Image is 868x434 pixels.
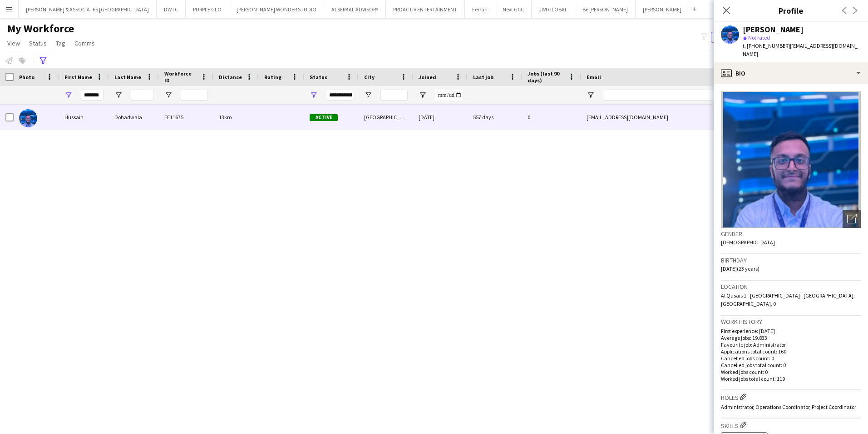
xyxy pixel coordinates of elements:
[364,74,375,81] span: City
[721,283,861,291] h3: Location
[114,74,141,81] span: Last Name
[581,105,763,130] div: [EMAIL_ADDRESS][DOMAIN_NAME]
[743,25,804,34] div: [PERSON_NAME]
[495,0,532,18] button: Next GCC
[38,55,49,66] app-action-btn: Advanced filters
[522,105,581,130] div: 0
[721,392,861,402] h3: Roles
[711,32,756,43] button: Everyone5,897
[164,70,197,84] span: Workforce ID
[59,105,109,130] div: Hussain
[19,109,37,127] img: Hussain Dohadwala
[721,328,861,334] p: First experience: [DATE]
[310,91,318,99] button: Open Filter Menu
[603,90,757,101] input: Email Filter Input
[159,105,213,130] div: EE11675
[52,37,69,49] a: Tag
[468,105,522,130] div: 557 days
[25,37,50,49] a: Status
[19,0,157,18] button: [PERSON_NAME] & ASSOCIATES [GEOGRAPHIC_DATA]
[721,256,861,264] h3: Birthday
[324,0,386,18] button: ALSERKAL ADVISORY
[636,0,689,18] button: [PERSON_NAME]
[714,5,868,16] h3: Profile
[7,22,74,35] span: My Workforce
[359,105,413,130] div: [GEOGRAPHIC_DATA]
[364,91,372,99] button: Open Filter Menu
[721,348,861,355] p: Applications total count: 160
[843,210,861,228] div: Open photos pop-in
[721,91,861,228] img: Crew avatar or photo
[56,39,65,47] span: Tag
[528,70,565,84] span: Jobs (last 90 days)
[219,74,242,81] span: Distance
[419,91,427,99] button: Open Filter Menu
[721,375,861,382] p: Worked jobs total count: 119
[721,404,856,410] span: Administrator, Operations Coordinator, Project Coordinator
[413,105,468,130] div: [DATE]
[743,42,858,57] span: | [EMAIL_ADDRESS][DOMAIN_NAME]
[264,74,281,81] span: Rating
[74,39,95,47] span: Comms
[29,39,47,47] span: Status
[310,74,327,81] span: Status
[721,355,861,362] p: Cancelled jobs count: 0
[114,91,123,99] button: Open Filter Menu
[109,105,159,130] div: Dohadwala
[587,74,601,81] span: Email
[721,420,861,430] h3: Skills
[435,90,462,101] input: Joined Filter Input
[714,62,868,84] div: Bio
[7,39,20,47] span: View
[19,74,35,81] span: Photo
[164,91,173,99] button: Open Filter Menu
[186,0,229,18] button: PURPLE GLO
[721,334,861,341] p: Average jobs: 19.833
[386,0,465,18] button: PROACTIV ENTERTAINMENT
[419,74,436,81] span: Joined
[71,37,99,49] a: Comms
[310,114,338,121] span: Active
[721,230,861,238] h3: Gender
[575,0,636,18] button: Be [PERSON_NAME]
[721,318,861,326] h3: Work history
[721,368,861,375] p: Worked jobs count: 0
[219,114,232,121] span: 13km
[721,341,861,348] p: Favourite job: Administrator
[473,74,493,81] span: Last job
[743,42,790,49] span: t. [PHONE_NUMBER]
[229,0,324,18] button: [PERSON_NAME] WONDER STUDIO
[721,292,855,307] span: Al Qusais 1 - [GEOGRAPHIC_DATA] - [GEOGRAPHIC_DATA], [GEOGRAPHIC_DATA], 0
[181,90,208,101] input: Workforce ID Filter Input
[721,239,775,246] span: [DEMOGRAPHIC_DATA]
[465,0,495,18] button: Ferrari
[587,91,595,99] button: Open Filter Menu
[64,91,73,99] button: Open Filter Menu
[532,0,575,18] button: JWI GLOBAL
[748,34,770,41] span: Not rated
[721,362,861,368] p: Cancelled jobs total count: 0
[131,90,153,101] input: Last Name Filter Input
[4,37,24,49] a: View
[380,90,408,101] input: City Filter Input
[81,90,104,101] input: First Name Filter Input
[64,74,92,81] span: First Name
[157,0,186,18] button: DWTC
[721,265,759,272] span: [DATE] (23 years)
